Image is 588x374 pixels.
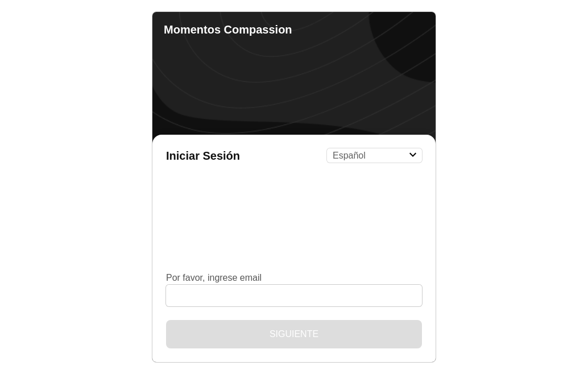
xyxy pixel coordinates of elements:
[327,148,422,163] select: Language
[166,285,422,306] input: Por favor, ingrese email
[164,23,292,36] b: Momentos Compassion
[166,320,422,348] button: Siguiente
[166,149,240,162] h1: Iniciar Sesión
[166,273,262,282] label: Por favor, ingrese email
